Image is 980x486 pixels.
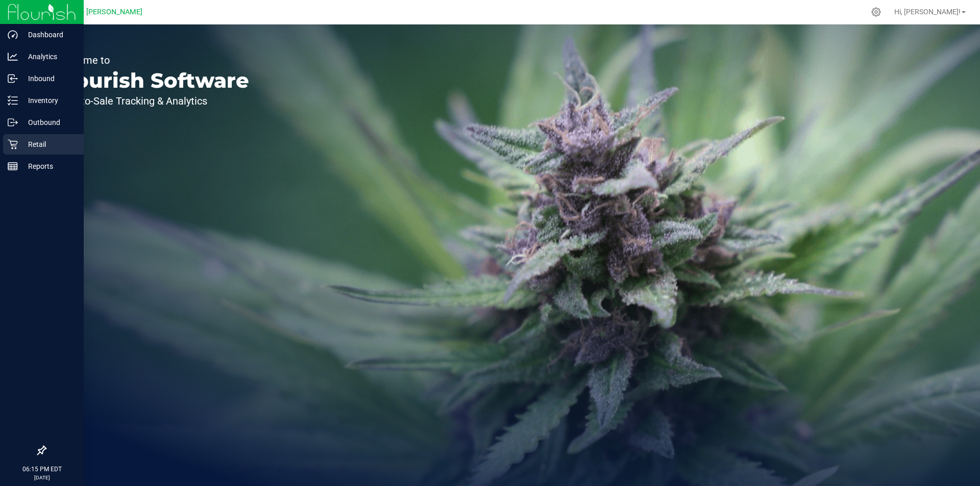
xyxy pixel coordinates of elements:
p: Inventory [18,94,79,107]
p: Outbound [18,116,79,129]
span: GA4 - [PERSON_NAME] [66,8,142,16]
inline-svg: Inbound [8,73,18,84]
p: Retail [18,138,79,150]
p: [DATE] [5,474,79,481]
p: Dashboard [18,29,79,41]
inline-svg: Analytics [8,52,18,62]
inline-svg: Retail [8,139,18,149]
p: Seed-to-Sale Tracking & Analytics [55,96,249,106]
p: Reports [18,160,79,172]
inline-svg: Outbound [8,117,18,127]
p: Inbound [18,72,79,85]
inline-svg: Reports [8,161,18,171]
span: Hi, [PERSON_NAME]! [894,8,961,16]
p: Flourish Software [55,70,249,91]
inline-svg: Dashboard [8,30,18,40]
div: Manage settings [870,7,883,17]
p: Analytics [18,50,79,63]
inline-svg: Inventory [8,95,18,106]
p: Welcome to [55,55,249,65]
p: 06:15 PM EDT [5,465,79,474]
